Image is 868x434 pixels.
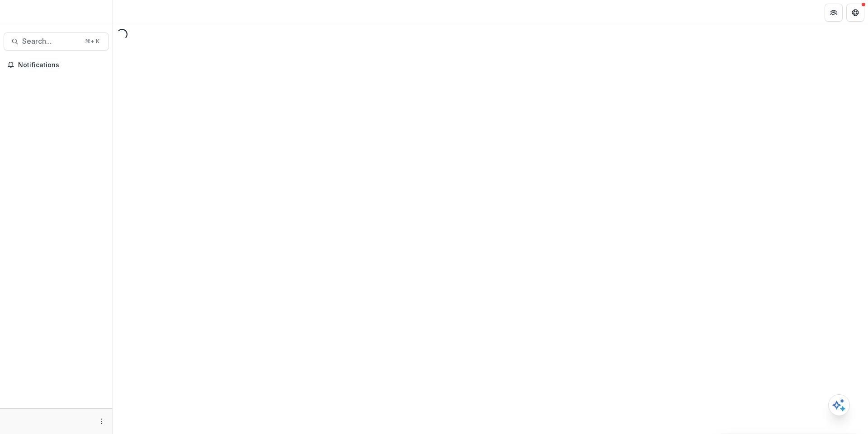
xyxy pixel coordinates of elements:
div: ⌘ + K [83,37,101,46]
button: Partners [825,4,843,22]
button: Get Help [846,4,864,22]
button: Search... [4,32,109,51]
button: Open AI Assistant [828,394,850,416]
span: Notifications [18,61,105,69]
button: Notifications [4,58,109,72]
button: More [96,416,107,427]
span: Search... [22,37,80,46]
